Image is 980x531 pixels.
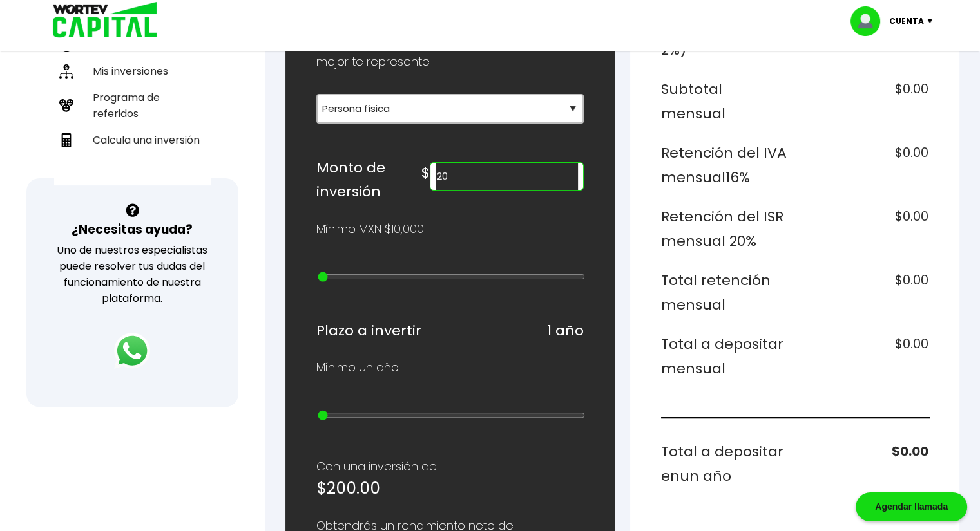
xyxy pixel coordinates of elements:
div: Agendar llamada [856,492,967,521]
p: Con una inversión de [316,457,584,476]
h6: $0.00 [800,141,928,189]
p: Mínimo un año [316,358,399,377]
h6: Plazo a invertir [316,319,421,343]
h6: $0.00 [800,77,928,126]
h6: $0.00 [800,205,928,253]
h5: $200.00 [316,476,584,501]
img: logos_whatsapp-icon.242b2217.svg [114,333,150,369]
h6: $0.00 [800,332,928,380]
h6: Monto de inversión [316,156,421,204]
h3: ¿Necesitas ayuda? [72,220,193,239]
h6: $ [421,161,430,185]
a: Mis inversiones [54,58,211,84]
a: Programa de referidos [54,84,211,127]
img: profile-image [850,6,889,36]
h6: Subtotal mensual [661,77,790,126]
img: icon-down [924,19,941,23]
p: Uno de nuestros especialistas puede resolver tus dudas del funcionamiento de nuestra plataforma. [43,242,222,306]
h6: Retención del IVA mensual 16% [661,141,790,189]
img: recomiendanos-icon.9b8e9327.svg [59,98,73,113]
p: Mínimo MXN $10,000 [316,219,424,239]
p: Cuenta [889,12,924,31]
h6: Total a depositar en un año [661,440,790,488]
h6: Total retención mensual [661,268,790,317]
img: calculadora-icon.17d418c4.svg [59,133,73,147]
h6: Total a depositar mensual [661,332,790,380]
h6: $0.00 [800,268,928,317]
h6: $0.00 [800,440,928,488]
img: inversiones-icon.6695dc30.svg [59,64,73,79]
a: Calcula una inversión [54,127,211,153]
h6: Retención del ISR mensual 20% [661,205,790,253]
h6: 1 año [547,319,584,343]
